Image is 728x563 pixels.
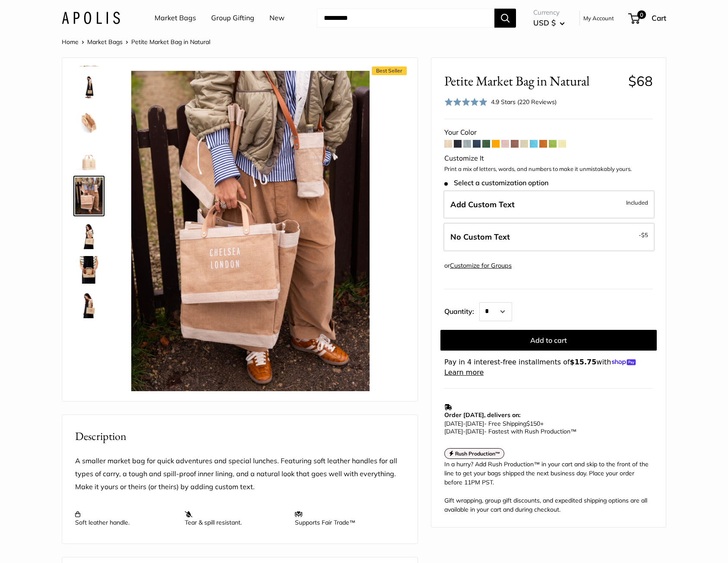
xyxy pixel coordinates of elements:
a: Petite Market Bag in Natural [73,254,104,285]
div: 4.9 Stars (220 Reviews) [491,97,557,107]
span: Petite Market Bag in Natural [131,38,210,46]
p: - Free Shipping + [444,420,649,435]
img: Petite Market Bag in Natural [75,177,103,215]
a: Home [62,38,79,46]
a: description_Spacious inner area with room for everything. [73,107,104,138]
strong: Order [DATE], delivers on: [444,411,520,419]
span: Included [626,197,648,208]
button: USD $ [533,16,565,30]
img: Petite Market Bag in Natural [131,71,370,391]
a: Petite Market Bag in Natural [73,323,104,354]
span: [DATE] [444,427,463,435]
img: Apolis [62,12,120,24]
img: Petite Market Bag in Natural [75,221,103,249]
span: - [463,420,465,427]
label: Quantity: [444,300,479,321]
span: Currency [533,6,565,19]
span: Best Seller [372,66,407,75]
nav: Breadcrumb [62,36,210,47]
p: Print a mix of letters, words, and numbers to make it unmistakably yours. [444,165,653,174]
span: No Custom Text [450,232,510,242]
span: - [463,427,465,435]
p: Tear & spill resistant. [185,511,286,526]
a: Market Bags [87,38,123,46]
label: Add Custom Text [443,190,655,219]
span: [DATE] [465,420,484,427]
p: Soft leather handle. [75,511,176,526]
a: Petite Market Bag in Natural [73,72,104,103]
span: Cart [652,13,666,22]
img: Petite Market Bag in Natural [75,74,103,101]
a: My Account [583,13,614,23]
span: Add Custom Text [450,199,515,209]
h2: Description [75,428,405,445]
a: Customize for Groups [450,262,512,269]
span: Petite Market Bag in Natural [444,73,622,89]
p: Supports Fair Trade™ [295,511,396,526]
span: - [639,230,648,240]
span: USD $ [533,18,556,27]
img: description_Spacious inner area with room for everything. [75,108,103,136]
img: Petite Market Bag in Natural [75,256,103,284]
img: Petite Market Bag in Natural [75,143,103,171]
div: Customize It [444,152,653,165]
span: [DATE] [444,420,463,427]
input: Search... [317,9,494,28]
div: 4.9 Stars (220 Reviews) [444,96,557,108]
a: 0 Cart [629,11,666,25]
a: New [269,12,285,25]
div: Your Color [444,126,653,139]
a: Petite Market Bag in Natural [73,176,104,216]
a: Group Gifting [211,12,254,25]
a: Petite Market Bag in Natural [73,220,104,251]
span: $150 [526,420,540,427]
button: Search [494,9,516,28]
a: Market Bags [155,12,196,25]
strong: Rush Production™ [455,450,500,457]
span: $5 [641,231,648,238]
label: Leave Blank [443,223,655,251]
button: Add to cart [440,330,657,351]
div: or [444,260,512,272]
span: $68 [628,73,653,89]
p: A smaller market bag for quick adventures and special lunches. Featuring soft leather handles for... [75,455,405,493]
a: Petite Market Bag in Natural [73,141,104,172]
span: [DATE] [465,427,484,435]
a: Petite Market Bag in Natural [73,289,104,320]
span: 0 [637,10,646,19]
div: In a hurry? Add Rush Production™ in your cart and skip to the front of the line to get your bags ... [444,460,653,514]
img: Petite Market Bag in Natural [75,291,103,318]
span: Select a customization option [444,179,548,187]
span: - Fastest with Rush Production™ [444,427,576,435]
